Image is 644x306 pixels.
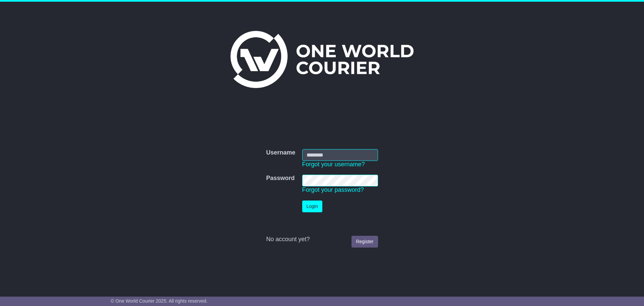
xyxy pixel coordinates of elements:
button: Login [302,201,322,212]
label: Password [266,175,294,182]
label: Username [266,149,295,157]
div: No account yet? [266,236,378,243]
a: Register [352,236,378,248]
img: One World [230,31,414,88]
span: © One World Courier 2025. All rights reserved. [111,298,208,304]
a: Forgot your username? [302,161,365,168]
a: Forgot your password? [302,186,364,193]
